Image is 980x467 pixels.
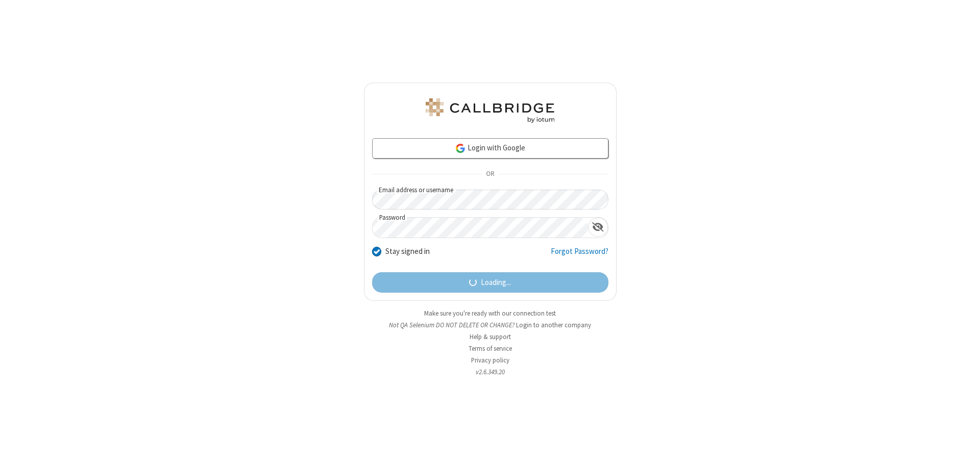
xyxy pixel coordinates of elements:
img: QA Selenium DO NOT DELETE OR CHANGE [424,98,556,123]
a: Terms of service [469,344,512,353]
li: v2.6.349.20 [364,367,617,377]
li: Not QA Selenium DO NOT DELETE OR CHANGE? [364,320,617,330]
button: Login to another company [516,320,591,330]
a: Help & support [470,332,511,341]
a: Make sure you're ready with our connection test [424,309,556,318]
a: Privacy policy [471,356,509,365]
span: OR [482,167,498,181]
input: Password [373,218,588,238]
div: Show password [588,218,608,237]
a: Forgot Password? [551,246,608,265]
button: Loading... [372,272,608,293]
img: google-icon.png [455,143,466,154]
a: Login with Google [372,138,608,159]
input: Email address or username [372,190,608,210]
span: Loading... [481,277,511,289]
label: Stay signed in [385,246,430,257]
